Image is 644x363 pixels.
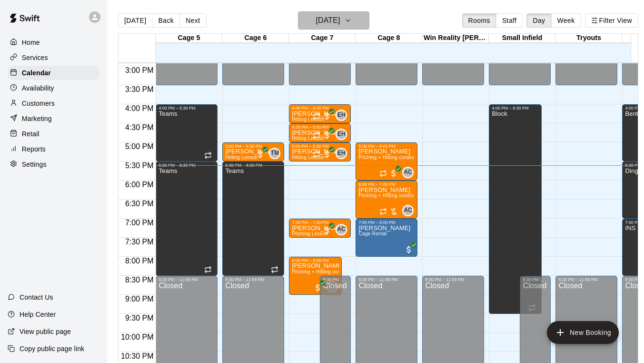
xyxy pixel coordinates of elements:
[339,148,347,159] span: Eric Harrington
[123,257,156,265] span: 8:00 PM
[123,123,156,131] span: 4:30 PM
[8,96,99,111] div: Customers
[292,269,347,274] span: Pitching + Hitting combo
[225,277,281,282] div: 8:30 PM – 11:59 PM
[292,106,348,111] div: 4:00 PM – 4:30 PM
[225,144,281,149] div: 5:00 PM – 5:30 PM
[422,34,489,43] div: Win Reality [PERSON_NAME]
[22,83,54,93] p: Availability
[123,181,156,189] span: 6:00 PM
[358,144,415,149] div: 5:00 PM – 6:00 PM
[356,34,422,43] div: Cage 8
[225,163,281,168] div: 5:30 PM – 8:30 PM
[8,142,99,156] div: Reports
[358,155,414,160] span: Pitching + Hitting combo
[339,129,347,140] span: Eric Harrington
[222,34,289,43] div: Cage 6
[336,148,347,159] div: Eric Harrington
[337,111,346,120] span: EH
[20,310,56,319] p: Help Center
[406,205,414,216] span: Ashley Collier
[123,314,156,322] span: 9:30 PM
[20,327,71,336] p: View public page
[404,206,412,215] span: AC
[152,13,180,28] button: Back
[123,85,156,93] span: 3:30 PM
[22,160,47,169] p: Settings
[404,245,414,254] span: All customers have paid
[22,114,52,123] p: Marketing
[271,266,278,273] span: Recurring event
[337,130,346,139] span: EH
[22,129,40,139] p: Retail
[8,81,99,95] div: Availability
[339,110,347,121] span: Eric Harrington
[22,99,55,108] p: Customers
[123,104,156,112] span: 4:00 PM
[379,170,387,177] span: Recurring event
[123,276,156,284] span: 8:30 PM
[336,224,347,235] div: Ashley Collier
[292,136,324,141] span: Hitting Lesson
[222,142,284,161] div: 5:00 PM – 5:30 PM: Mason Gallogly
[356,181,417,219] div: 6:00 PM – 7:00 PM: Pitching + Hitting combo
[204,151,212,159] span: Recurring event
[119,333,156,341] span: 10:00 PM
[8,127,99,141] div: Retail
[526,13,551,28] button: Day
[118,13,152,28] button: [DATE]
[292,155,324,160] span: Hitting Lesson
[123,142,156,151] span: 5:00 PM
[358,277,415,282] div: 8:30 PM – 11:59 PM
[292,117,324,122] span: Hitting Lesson
[292,258,339,263] div: 8:00 PM – 9:00 PM
[8,66,99,80] a: Calendar
[179,13,206,28] button: Next
[204,266,212,273] span: Recurring event
[8,50,99,65] a: Services
[292,220,348,225] div: 7:00 PM – 7:30 PM
[8,111,99,126] div: Marketing
[389,169,398,178] span: All customers have paid
[337,225,346,234] span: AC
[22,38,40,47] p: Home
[159,106,215,111] div: 4:00 PM – 5:30 PM
[225,155,258,160] span: Hitting Lesson
[585,13,638,28] button: Filter View
[289,257,342,295] div: 8:00 PM – 9:00 PM: Denny Payne
[322,111,332,121] span: All customers have paid
[20,292,53,302] p: Contact Us
[22,53,48,62] p: Services
[406,167,414,178] span: Ashley Collier
[336,129,347,140] div: Eric Harrington
[292,144,348,149] div: 5:00 PM – 5:30 PM
[222,161,284,276] div: 5:30 PM – 8:30 PM: Teams
[489,34,555,43] div: Small Infield
[8,157,99,171] div: Settings
[123,295,156,303] span: 9:00 PM
[289,142,351,161] div: 5:00 PM – 5:30 PM: Wyatt Smith
[358,182,415,187] div: 6:00 PM – 7:00 PM
[313,151,320,158] span: Recurring event
[379,208,387,215] span: Recurring event
[523,277,548,282] div: 8:30 PM – 11:59 PM
[156,161,218,276] div: 5:30 PM – 8:30 PM: Teams
[316,14,340,27] h6: [DATE]
[496,13,523,28] button: Staff
[402,167,414,178] div: Ashley Collier
[159,163,215,168] div: 5:30 PM – 8:30 PM
[339,224,347,235] span: Ashley Collier
[123,66,156,74] span: 3:00 PM
[273,148,280,159] span: Taylor Moore
[123,200,156,208] span: 6:30 PM
[551,13,581,28] button: Week
[289,34,356,43] div: Cage 7
[123,161,156,170] span: 5:30 PM
[8,35,99,50] a: Home
[292,231,328,236] span: Pitching Lesson
[123,219,156,227] span: 7:00 PM
[269,148,280,159] div: Taylor Moore
[289,104,351,123] div: 4:00 PM – 4:30 PM: Hitting Lesson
